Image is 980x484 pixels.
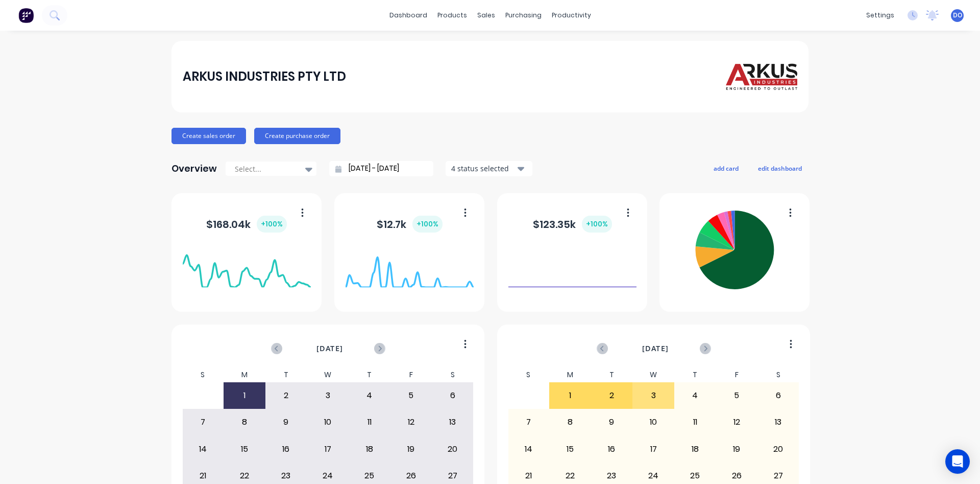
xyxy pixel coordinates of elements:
[508,367,550,382] div: S
[254,128,340,144] button: Create purchase order
[377,216,443,233] div: $ 12.7k
[953,11,962,20] span: DO
[633,436,674,462] div: 17
[224,409,265,435] div: 8
[390,383,431,408] div: 5
[265,367,307,382] div: T
[472,8,500,23] div: sales
[550,409,591,435] div: 8
[642,343,669,354] span: [DATE]
[592,383,632,408] div: 2
[349,409,390,435] div: 11
[182,367,224,382] div: S
[183,409,224,435] div: 7
[716,436,757,462] div: 19
[432,367,474,382] div: S
[550,383,591,408] div: 1
[758,436,799,462] div: 20
[224,383,265,408] div: 1
[432,8,472,23] div: products
[451,163,516,174] div: 4 status selected
[716,367,757,382] div: F
[500,8,547,23] div: purchasing
[674,367,716,382] div: T
[224,436,265,462] div: 15
[508,436,549,462] div: 14
[726,58,797,95] img: ARKUS INDUSTRIES PTY LTD
[432,436,473,462] div: 20
[266,436,307,462] div: 16
[446,161,532,176] button: 4 status selected
[316,343,343,354] span: [DATE]
[716,409,757,435] div: 12
[266,409,307,435] div: 9
[633,409,674,435] div: 10
[349,436,390,462] div: 18
[18,8,34,23] img: Factory
[547,8,596,23] div: productivity
[707,162,745,175] button: add card
[432,409,473,435] div: 13
[632,367,674,382] div: W
[257,216,287,233] div: + 100 %
[390,409,431,435] div: 12
[390,367,432,382] div: F
[307,367,349,382] div: W
[945,449,970,474] div: Open Intercom Messenger
[758,409,799,435] div: 13
[349,367,390,382] div: T
[758,383,799,408] div: 6
[307,436,348,462] div: 17
[592,409,632,435] div: 9
[591,367,633,382] div: T
[582,216,612,233] div: + 100 %
[549,367,591,382] div: M
[183,66,346,87] div: ARKUS INDUSTRIES PTY LTD
[432,383,473,408] div: 6
[390,436,431,462] div: 19
[592,436,632,462] div: 16
[307,409,348,435] div: 10
[266,383,307,408] div: 2
[757,367,799,382] div: S
[171,128,246,144] button: Create sales order
[384,8,432,23] a: dashboard
[349,383,390,408] div: 4
[675,436,716,462] div: 18
[307,383,348,408] div: 3
[183,436,224,462] div: 14
[171,158,217,179] div: Overview
[224,367,265,382] div: M
[675,409,716,435] div: 11
[508,409,549,435] div: 7
[861,8,899,23] div: settings
[206,216,287,233] div: $ 168.04k
[716,383,757,408] div: 5
[550,436,591,462] div: 15
[751,162,808,175] button: edit dashboard
[633,383,674,408] div: 3
[533,216,612,233] div: $ 123.35k
[412,216,443,233] div: + 100 %
[675,383,716,408] div: 4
